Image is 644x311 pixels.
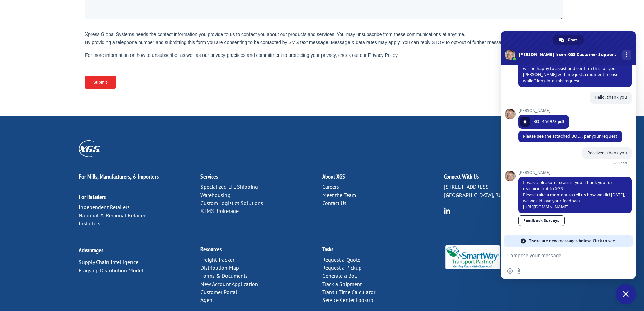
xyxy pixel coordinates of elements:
a: Feedback Surveys [518,215,565,226]
a: Generate a BoL [322,272,357,279]
a: Services [200,173,218,180]
img: XGS_Logos_ALL_2024_All_White [79,140,100,157]
a: Advantages [79,246,103,254]
a: Distribution Map [200,264,239,271]
a: For Mills, Manufacturers, & Importers [79,173,159,180]
p: [STREET_ADDRESS] [GEOGRAPHIC_DATA], [US_STATE] 37421 [444,183,566,199]
div: Chat [553,35,584,45]
a: Contact Us [322,200,347,206]
div: Close chat [616,284,636,304]
h2: Tasks [322,246,444,256]
input: Contact by Phone [242,76,246,80]
span: Chat [568,35,577,45]
span: Read [618,161,627,165]
a: Installers [79,220,100,227]
a: Supply Chain Intelligence [79,259,138,265]
a: About XGS [322,173,345,180]
a: Track a Shipment [322,281,362,287]
a: Meet the Team [322,192,356,198]
a: Resources [200,245,222,253]
div: More channels [622,50,631,60]
a: Forms & Documents [200,272,248,279]
a: [URL][DOMAIN_NAME] [523,204,568,210]
span: BOL 450973.pdf [533,118,564,125]
span: Last name [240,1,261,6]
a: Transit Time Calculator [322,289,375,295]
img: Smartway_Logo [444,245,502,269]
span: Insert an emoji [507,268,513,274]
a: New Account Application [200,281,258,287]
span: Phone number [240,28,269,34]
span: Please see the attached BOL. , per your request [523,133,617,139]
a: Careers [322,183,339,190]
a: Service Center Lookup [322,296,373,303]
span: [PERSON_NAME] [518,170,632,175]
span: Received, thank you [587,150,627,156]
a: XTMS Brokerage [200,207,239,214]
img: group-6 [444,207,450,214]
a: Request a Pickup [322,264,362,271]
a: Customer Portal [200,289,237,295]
span: Contact Preference [240,56,278,61]
a: Independent Retailers [79,204,130,210]
textarea: Compose your message... [507,252,614,259]
span: Good Afternoon! Thank You for contacting Xpress Global Systems. My name is [PERSON_NAME] and I wi... [523,53,624,84]
span: It was a pleasure to assist you. Thank you for reaching out to XGS. Please take a moment to tell ... [523,180,625,210]
a: Custom Logistics Solutions [200,200,263,206]
span: Contact by Email [248,67,281,72]
span: Send a file [516,268,522,274]
a: Warehousing [200,192,231,198]
h2: Connect With Us [444,174,566,183]
a: Request a Quote [322,256,360,263]
a: Agent [200,296,214,303]
a: Specialized LTL Shipping [200,183,258,190]
span: [PERSON_NAME] [518,108,569,113]
span: Hello, thank you [595,94,627,100]
a: National & Regional Retailers [79,212,148,219]
a: Flagship Distribution Model [79,267,143,274]
a: Freight Tracker [200,256,234,263]
a: For Retailers [79,193,106,201]
span: Contact by Phone [248,76,283,81]
span: There are new messages below. Click to see. [529,235,616,247]
input: Contact by Email [242,67,246,71]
